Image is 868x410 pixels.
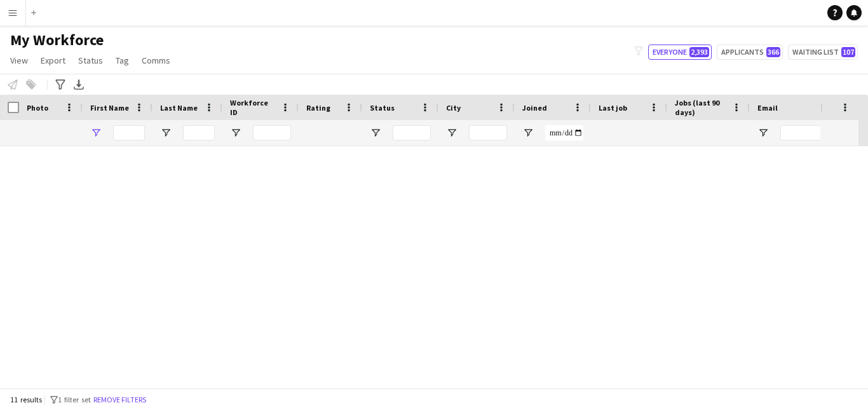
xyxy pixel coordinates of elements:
button: Everyone2,393 [648,44,712,60]
a: Export [36,52,71,69]
span: Last job [599,103,627,113]
span: View [10,55,28,66]
span: Email [757,103,778,113]
span: My Workforce [10,31,104,50]
input: City Filter Input [469,125,507,140]
button: Open Filter Menu [757,127,769,139]
span: Status [370,103,395,113]
button: Open Filter Menu [370,127,381,139]
button: Open Filter Menu [90,127,102,139]
span: Workforce ID [230,98,276,117]
span: Jobs (last 90 days) [675,98,727,117]
span: Comms [142,55,170,66]
input: Workforce ID Filter Input [253,125,291,140]
button: Open Filter Menu [160,127,172,139]
span: Tag [116,55,129,66]
a: Status [73,52,108,69]
button: Open Filter Menu [230,127,241,139]
input: Joined Filter Input [545,125,583,140]
span: Status [78,55,103,66]
span: Rating [306,103,330,113]
app-action-btn: Advanced filters [53,77,68,92]
span: 2,393 [689,47,709,57]
span: Photo [27,103,48,113]
span: Export [41,55,65,66]
input: First Name Filter Input [113,125,145,140]
span: 1 filter set [58,395,91,404]
button: Waiting list107 [788,44,858,60]
span: 107 [841,47,855,57]
a: Comms [137,52,175,69]
a: View [5,52,33,69]
span: First Name [90,103,129,113]
span: Joined [522,103,547,113]
input: Status Filter Input [393,125,431,140]
button: Applicants366 [717,44,783,60]
button: Open Filter Menu [446,127,458,139]
app-action-btn: Export XLSX [71,77,86,92]
span: Last Name [160,103,198,113]
button: Open Filter Menu [522,127,534,139]
span: 366 [766,47,780,57]
a: Tag [111,52,134,69]
span: City [446,103,461,113]
input: Last Name Filter Input [183,125,215,140]
button: Remove filters [91,393,149,407]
